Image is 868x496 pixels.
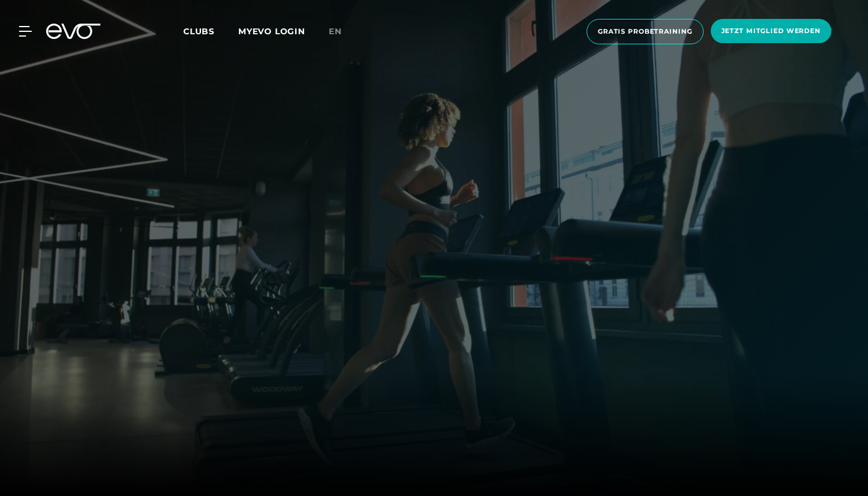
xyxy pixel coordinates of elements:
a: Gratis Probetraining [583,19,707,44]
span: Clubs [183,26,215,37]
a: en [329,25,356,38]
a: MYEVO LOGIN [238,26,305,37]
span: en [329,26,342,37]
a: Jetzt Mitglied werden [707,19,835,44]
a: Clubs [183,25,238,37]
span: Jetzt Mitglied werden [721,26,821,36]
span: Gratis Probetraining [598,27,692,37]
